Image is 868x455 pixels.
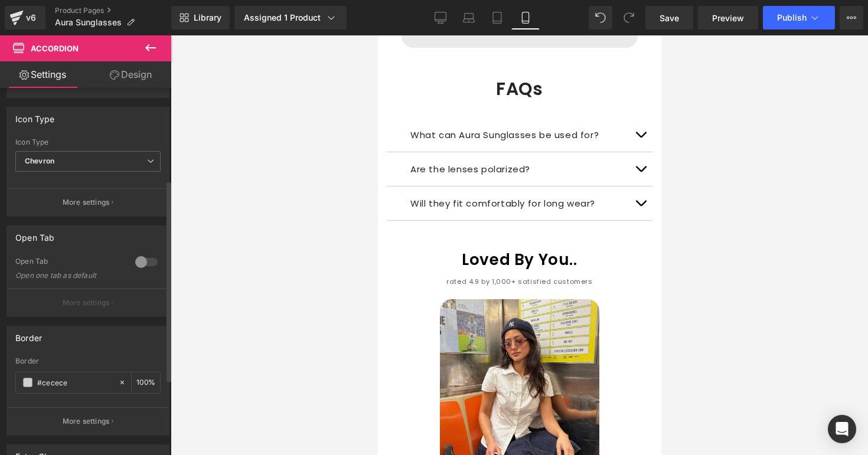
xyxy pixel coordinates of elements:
button: Undo [589,6,612,30]
button: Publish [763,6,835,30]
a: Desktop [426,6,455,30]
button: Redo [617,6,641,30]
div: Open Intercom Messenger [828,415,856,443]
span: Publish [777,13,807,22]
p: rated 4.9 by 1,000+ satisfied customers [9,241,275,253]
p: What can Aura Sunglasses be used for? [32,91,251,107]
div: Border [15,357,161,365]
div: Open Tab [15,257,123,269]
button: More settings [7,289,169,316]
span: Accordion [31,44,79,53]
a: Laptop [455,6,483,30]
h1: FAQs [9,42,275,65]
a: New Library [171,6,230,30]
button: More settings [7,188,169,216]
p: More settings [63,416,110,427]
p: Are the lenses polarized? [32,126,251,142]
div: Border [15,326,42,343]
a: Mobile [511,6,540,30]
a: Product Pages [55,6,171,15]
button: More settings [7,407,169,435]
span: Aura Sunglasses [55,18,122,27]
a: Design [88,61,174,88]
div: Open one tab as default [15,271,122,280]
a: Tablet [483,6,511,30]
div: % [132,372,160,393]
span: Loved By You.. [84,214,199,235]
a: v6 [5,6,45,30]
a: Preview [698,6,758,30]
div: Assigned 1 Product [244,12,337,24]
span: Library [194,12,221,23]
div: Open Tab [15,226,54,243]
input: Color [37,376,113,389]
div: Icon Type [15,107,55,124]
p: More settings [63,297,110,308]
div: Icon Type [15,138,161,146]
p: Will they fit comfortably for long wear? [32,160,251,176]
span: Preview [712,12,744,24]
div: v6 [24,10,38,25]
b: Chevron [25,156,54,165]
span: Save [660,12,679,24]
p: More settings [63,197,110,208]
button: More [840,6,863,30]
